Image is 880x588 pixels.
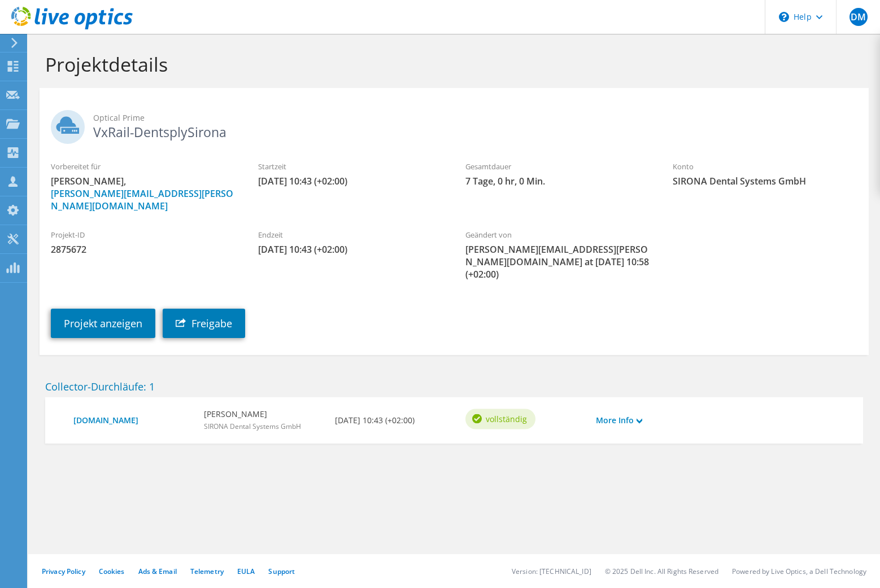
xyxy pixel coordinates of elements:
label: Konto [673,161,857,172]
a: Ads & Email [138,567,177,576]
label: Endzeit [258,229,443,240]
span: vollständig [486,413,527,425]
span: DM [849,8,868,26]
label: Gesamtdauer [465,161,650,172]
span: 2875672 [51,243,236,256]
a: Telemetry [190,567,224,576]
h2: Collector-Durchläufe: 1 [45,380,863,393]
span: [PERSON_NAME], [51,175,236,212]
a: EULA [237,567,255,576]
b: [PERSON_NAME] [204,408,301,420]
li: © 2025 Dell Inc. All Rights Reserved [605,567,718,576]
span: 7 Tage, 0 hr, 0 Min. [465,175,650,187]
li: Version: [TECHNICAL_ID] [512,567,591,576]
span: Optical Prime [93,112,857,124]
span: [DATE] 10:43 (+02:00) [258,243,443,256]
a: Cookies [99,567,125,576]
a: Projekt anzeigen [51,309,155,338]
a: More Info [596,414,642,427]
a: Support [268,567,295,576]
a: Privacy Policy [42,567,85,576]
h2: VxRail-DentsplySirona [51,110,857,138]
a: Freigabe [163,309,245,338]
label: Vorbereitet für [51,161,236,172]
a: [DOMAIN_NAME] [73,414,193,427]
span: [PERSON_NAME][EMAIL_ADDRESS][PERSON_NAME][DOMAIN_NAME] at [DATE] 10:58 (+02:00) [465,243,650,280]
label: Projekt-ID [51,229,236,240]
span: SIRONA Dental Systems GmbH [204,422,301,431]
label: Geändert von [465,229,650,240]
label: Startzeit [258,161,443,172]
h1: Projektdetails [45,52,857,76]
a: [PERSON_NAME][EMAIL_ADDRESS][PERSON_NAME][DOMAIN_NAME] [51,187,233,212]
svg: \n [779,12,789,22]
b: [DATE] 10:43 (+02:00) [335,414,415,427]
span: SIRONA Dental Systems GmbH [673,175,857,187]
li: Powered by Live Optics, a Dell Technology [732,567,866,576]
span: [DATE] 10:43 (+02:00) [258,175,443,187]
